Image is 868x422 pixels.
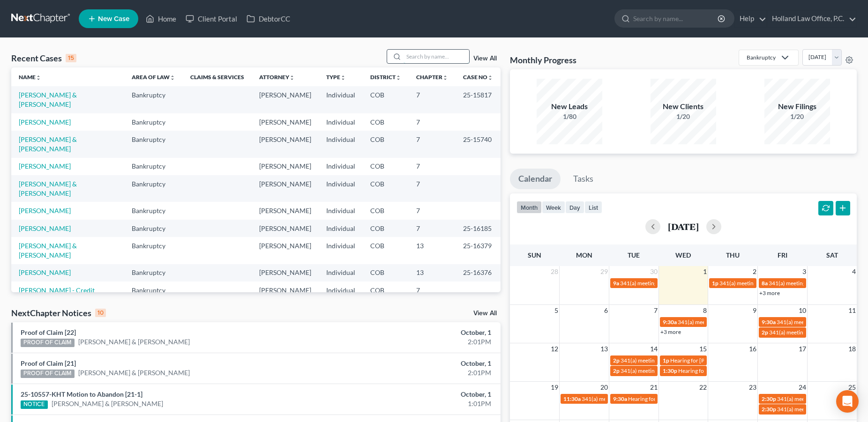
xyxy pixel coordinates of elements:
span: Thu [726,251,740,259]
td: Bankruptcy [124,175,183,202]
span: 28 [550,266,559,277]
div: 10 [95,309,106,317]
td: 25-15817 [456,86,501,113]
h2: [DATE] [668,222,699,231]
span: 341(a) meeting for [PERSON_NAME] [582,395,672,402]
td: Individual [319,158,363,175]
span: 2p [762,329,768,336]
a: Tasks [565,169,602,189]
a: [PERSON_NAME] [19,118,71,126]
div: PROOF OF CLAIM [21,370,75,378]
td: COB [363,202,409,219]
button: month [516,201,542,214]
a: View All [473,55,497,62]
i: unfold_more [487,75,493,81]
td: 7 [409,86,456,113]
div: NOTICE [21,400,48,409]
span: Tue [628,251,640,259]
span: Hearing for [PERSON_NAME] & [PERSON_NAME] [678,367,801,374]
span: 341(a) meeting for [PERSON_NAME] & [PERSON_NAME] [719,280,860,287]
a: View All [473,310,497,317]
a: Nameunfold_more [19,74,41,81]
span: 1 [702,266,708,277]
i: unfold_more [289,75,295,81]
td: 13 [409,237,456,264]
td: [PERSON_NAME] [252,113,319,131]
td: 7 [409,220,456,237]
a: Typeunfold_more [326,74,346,81]
span: 9:30a [663,318,677,326]
span: 17 [798,343,807,355]
div: Bankruptcy [747,53,776,61]
span: 8a [762,280,768,287]
span: 21 [649,382,658,393]
span: 4 [851,266,857,277]
td: COB [363,131,409,157]
span: 341(a) meeting for [PERSON_NAME] [777,406,868,413]
td: 7 [409,158,456,175]
span: 23 [748,382,757,393]
span: Fri [778,251,787,259]
td: Bankruptcy [124,220,183,237]
span: 11 [847,305,857,316]
td: Bankruptcy [124,86,183,113]
td: COB [363,220,409,237]
td: 13 [409,264,456,281]
td: [PERSON_NAME] [252,264,319,281]
td: COB [363,264,409,281]
input: Search by name... [404,50,469,63]
span: 9 [752,305,757,316]
span: 2 [752,266,757,277]
div: 1:01PM [341,399,491,408]
td: [PERSON_NAME] [252,175,319,202]
span: Hearing for [PERSON_NAME] & [PERSON_NAME] [670,357,793,364]
td: 7 [409,281,456,308]
span: Sat [826,251,838,259]
td: 7 [409,175,456,202]
span: 341(a) meeting for [PERSON_NAME] & [PERSON_NAME] [621,357,761,364]
span: 12 [550,343,559,355]
span: 9:30a [762,318,776,326]
span: 14 [649,343,658,355]
td: [PERSON_NAME] [252,281,319,308]
span: 24 [798,382,807,393]
a: Districtunfold_more [370,74,401,81]
td: COB [363,158,409,175]
span: 341(a) meeting for [PERSON_NAME] [777,395,868,402]
i: unfold_more [340,75,346,81]
div: October, 1 [341,359,491,368]
td: 7 [409,113,456,131]
td: Individual [319,202,363,219]
span: 18 [847,343,857,355]
a: [PERSON_NAME] & [PERSON_NAME] [19,242,77,259]
div: 15 [66,54,76,62]
td: COB [363,175,409,202]
span: Mon [576,251,592,259]
span: 7 [653,305,658,316]
span: 2:30p [762,406,776,413]
div: October, 1 [341,390,491,399]
div: 1/80 [537,112,602,121]
td: Individual [319,175,363,202]
i: unfold_more [442,75,448,81]
a: Case Nounfold_more [463,74,493,81]
span: 3 [801,266,807,277]
span: 25 [847,382,857,393]
a: Calendar [510,169,561,189]
a: Proof of Claim [22] [21,328,76,336]
a: Area of Lawunfold_more [132,74,175,81]
div: 2:01PM [341,337,491,347]
td: Individual [319,131,363,157]
span: 341(a) meeting for [PERSON_NAME] [621,367,711,374]
a: Attorneyunfold_more [259,74,295,81]
td: 7 [409,131,456,157]
div: Recent Cases [11,52,76,64]
td: Bankruptcy [124,264,183,281]
td: COB [363,281,409,308]
span: Hearing for [PERSON_NAME] [628,395,701,402]
td: [PERSON_NAME] [252,158,319,175]
div: 1/20 [651,112,716,121]
span: 341(a) meeting for [PERSON_NAME] [777,318,867,326]
span: 11:30a [563,395,581,402]
input: Search by name... [633,10,719,27]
